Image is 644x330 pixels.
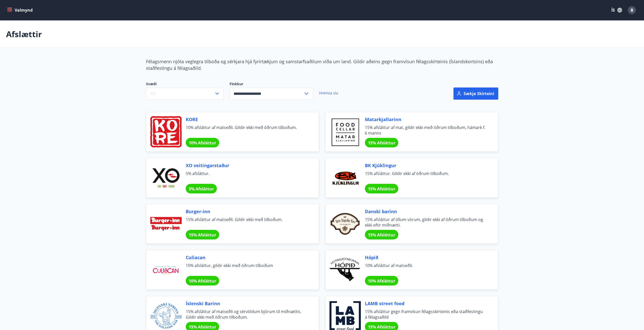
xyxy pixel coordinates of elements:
[186,116,307,123] span: KORE
[365,254,486,261] span: Hópið
[189,140,216,146] span: 10% Afsláttur
[319,87,338,99] a: Hreinsa síu
[186,263,307,274] span: 10% afsláttur, gildir ekki með öðrum tilboðum
[609,6,625,15] button: ÍS
[186,125,307,136] span: 10% afsláttur af matseðli. Gildir ekki með öðrum tilboðum.
[146,87,223,100] button: Allt
[365,217,486,228] span: 15% afsláttur af öllum vörum, gildir ekki af öðrum tilboðum og ekki eftir miðnætti.
[189,186,214,192] span: 5% Afsláttur
[6,29,42,40] p: Afslættir
[365,300,486,307] span: LAMB street food
[368,232,395,238] span: 15% Afsláttur
[230,81,313,86] label: Flokkur
[186,309,307,320] span: 15% afsláttur af matseðli og sérvöldum bjórum til miðnættis. Gildir ekki með öðrum tilboðum.
[368,278,395,284] span: 10% Afsláttur
[365,309,486,320] span: 15% afsláttur gegn framvísun félagsskirteinis eða staðfestingu á félagsaðild
[186,217,307,228] span: 15% afsláttur af matseðli. Gildir ekki með tilboðum.
[186,171,307,182] span: 5% afsláttur.
[186,254,307,261] span: Culiacan
[368,140,395,146] span: 15% Afsláttur
[365,171,486,182] span: 15% afsláttur. Gildir ekki af öðrum tilboðum.
[186,162,307,169] span: XO veitingarstaður
[189,324,216,330] span: 15% Afsláttur
[146,81,223,87] span: Svæði
[150,91,156,96] span: Allt
[189,232,216,238] span: 15% Afsláttur
[189,278,216,284] span: 10% Afsláttur
[453,87,498,100] button: Sækja skírteini
[6,6,35,15] button: menu
[186,208,307,215] span: Burger-inn
[146,58,493,71] span: Félagsmenn njóta veglegra tilboða og sérkjara hjá fyrirtækjum og samstarfsaðilum víða um land. Gi...
[186,300,307,307] span: Íslenski Barinn
[365,263,486,274] span: 10% afsláttur af matseðli.
[368,324,395,330] span: 15% Afsláttur
[365,125,486,136] span: 15% afsláttur af mat, gildir ekki með öðrum tilboðum, hámark f. 6 manns
[626,4,638,16] button: B
[365,162,486,169] span: BK Kjúklingur
[365,208,486,215] span: Danski barinn
[631,7,633,13] span: B
[365,116,486,123] span: Matarkjallarinn
[368,186,395,192] span: 15% Afsláttur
